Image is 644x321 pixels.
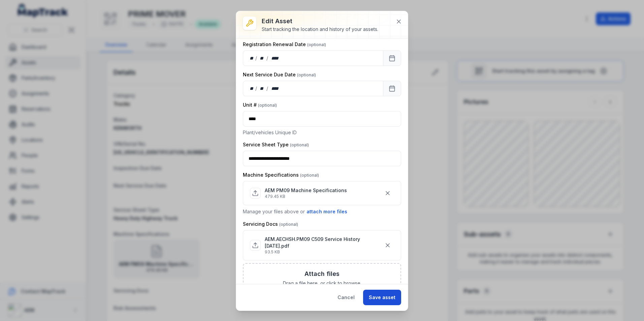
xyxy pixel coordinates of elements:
label: Registration Renewal Date [243,41,326,48]
div: / [255,55,258,62]
div: Start tracking the location and history of your assets. [262,26,378,33]
p: 93.5 KB [265,249,381,255]
p: Plant/vehicles Unique ID [243,129,401,136]
span: Drag a file here, or click to browse. [283,280,361,287]
label: Next Service Due Date [243,71,316,78]
div: / [255,85,258,92]
div: / [266,85,269,92]
p: AEM.AECHSH.PM09 C509 Service History [DATE].pdf [265,236,381,249]
p: 479.45 KB [265,194,347,199]
label: Servicing Docs [243,221,298,227]
div: day, [249,55,255,62]
button: Cancel [332,290,360,305]
label: Service Sheet Type [243,141,309,148]
p: Manage your files above or [243,208,401,215]
button: Calendar [383,50,401,66]
label: Unit # [243,102,277,108]
div: year, [269,55,281,62]
label: Machine Specifications [243,172,319,178]
button: Calendar [383,81,401,96]
div: month, [258,85,267,92]
button: attach more files [306,208,348,215]
div: month, [258,55,267,62]
h3: Attach files [304,269,340,279]
p: AEM PM09 Machine Specifications [265,187,347,194]
div: / [266,55,269,62]
div: year, [269,85,281,92]
div: day, [249,85,255,92]
h3: Edit asset [262,16,378,26]
button: Save asset [363,290,401,305]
